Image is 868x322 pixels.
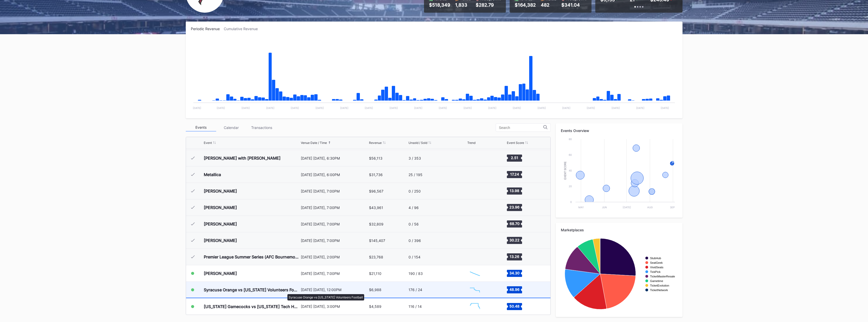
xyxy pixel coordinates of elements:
text: [DATE] [611,106,620,109]
svg: Chart title [467,283,483,296]
text: [DATE] [414,106,422,109]
text: Gametime [650,279,663,282]
div: $31,736 [369,173,383,177]
div: [DATE] [DATE], 7:00PM [301,271,368,276]
div: 482 [541,2,556,8]
text: [DATE] [562,106,570,109]
text: [DATE] [622,206,631,209]
svg: Chart title [561,236,677,312]
svg: Chart title [467,251,483,263]
div: [US_STATE] Gamecocks vs [US_STATE] Tech Hokies Football [204,304,300,309]
div: Metallica [204,172,221,177]
text: 0 [570,200,572,203]
text: 2.51 [511,156,518,160]
svg: Chart title [467,168,483,181]
text: 68.70 [510,221,520,226]
svg: Chart title [561,137,677,213]
div: Syracuse Orange vs [US_STATE] Volunteers Football [204,287,300,292]
div: Premier League Summer Series (AFC Bournemouth vs West Ham United, Manchester United vs Everton) [204,254,300,259]
text: 48.96 [509,287,520,291]
svg: Chart title [467,300,483,313]
text: May [578,206,584,209]
text: [DATE] [315,106,324,109]
text: [DATE] [587,106,595,109]
div: 0 / 56 [409,222,419,226]
div: Transactions [247,124,277,131]
text: [DATE] [266,106,274,109]
div: 176 / 24 [409,288,422,292]
text: [DATE] [513,106,521,109]
text: [DATE] [193,106,201,109]
div: [DATE] [DATE], 7:00PM [301,238,368,243]
text: 30.22 [509,238,520,242]
div: $96,567 [369,189,383,193]
svg: Chart title [191,37,677,113]
div: Events Overview [561,128,677,133]
div: $282.79 [476,2,501,8]
text: StubHub [650,257,661,260]
text: 80 [569,138,572,141]
text: TicketMasterResale [650,275,675,278]
div: Marketplaces [561,228,677,232]
text: [DATE] [537,106,546,109]
div: $43,961 [369,205,383,210]
text: [DATE] [217,106,225,109]
div: [DATE] [DATE], 7:00PM [301,189,368,193]
text: [DATE] [241,106,250,109]
text: SeatGeek [650,261,663,264]
div: $32,809 [369,222,383,226]
div: $341.04 [561,2,586,8]
div: Unsold / Sold [409,141,427,145]
div: [PERSON_NAME] [204,238,237,243]
div: Event [204,141,212,145]
text: 17.24 [510,172,519,176]
input: Search [499,126,543,130]
text: [DATE] [365,106,373,109]
text: TicketEvolution [650,284,669,287]
div: Events [186,124,216,131]
div: Trend [467,141,475,145]
div: Revenue [369,141,382,145]
text: [DATE] [661,106,669,109]
div: 190 / 83 [409,271,423,276]
text: Aug [647,206,653,209]
text: [DATE] [389,106,398,109]
div: [PERSON_NAME] [204,271,237,276]
div: $23,768 [369,255,383,259]
div: [PERSON_NAME] [204,205,237,210]
svg: Chart title [467,218,483,230]
div: [PERSON_NAME] [204,221,237,226]
text: 40 [569,169,572,172]
svg: Chart title [467,201,483,214]
div: 0 / 250 [409,189,421,193]
div: 4 / 96 [409,205,419,210]
div: $518,349 [429,2,450,8]
div: [PERSON_NAME] [204,188,237,194]
svg: Chart title [467,234,483,247]
text: 20 [569,185,572,188]
div: 0 / 154 [409,255,420,259]
div: 116 / 14 [409,304,422,309]
div: $6,988 [369,288,381,292]
div: 1,833 [455,2,471,8]
text: 13.98 [510,188,519,193]
text: [DATE] [340,106,348,109]
text: [DATE] [439,106,447,109]
div: Periodic Revenue [191,27,224,31]
div: $145,407 [369,238,385,243]
div: Event Score [507,141,524,145]
div: [DATE] [DATE], 7:00PM [301,222,368,226]
div: Calendar [216,124,247,131]
div: $4,589 [369,304,381,309]
div: 0 / 396 [409,238,421,243]
div: [DATE] [DATE], 7:00PM [301,205,368,210]
text: 23.96 [509,205,520,209]
svg: Chart title [467,152,483,164]
div: Venue Date / Time [301,141,327,145]
svg: Chart title [467,185,483,197]
svg: Chart title [467,267,483,280]
text: [DATE] [636,106,644,109]
div: 3 / 353 [409,156,421,160]
text: [DATE] [488,106,496,109]
div: [DATE] [DATE], 6:30PM [301,156,368,160]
